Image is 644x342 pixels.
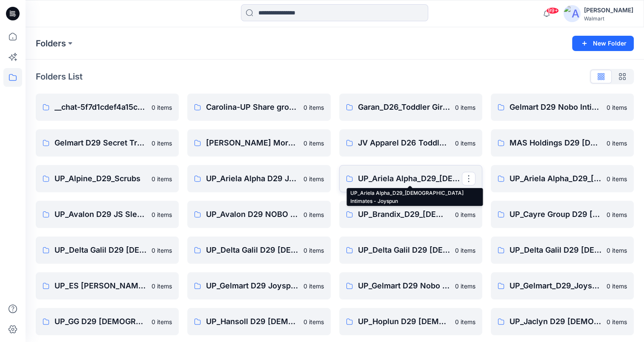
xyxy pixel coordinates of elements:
a: UP_Ariela Alpha_D29_[DEMOGRAPHIC_DATA] Intimates - Joyspun [339,165,482,192]
img: avatar [564,5,581,22]
p: 0 items [303,174,324,183]
a: UP_Gelmart D29 Nobo Intimates0 items [339,272,482,299]
p: 0 items [607,282,627,291]
p: UP_Brandix_D29_[DEMOGRAPHIC_DATA] Joyspun Intimates [358,208,450,220]
p: 0 items [607,174,627,183]
a: MAS Holdings D29 [DEMOGRAPHIC_DATA] Intimates0 items [491,129,634,157]
p: 0 items [455,103,475,112]
p: 0 items [303,282,324,291]
p: UP_Delta Galil D29 [DEMOGRAPHIC_DATA] NOBO Intimates [358,244,450,256]
p: 0 items [607,139,627,148]
p: UP_Ariela Alpha D29 Joyspun Daywear [206,173,298,185]
p: 0 items [607,246,627,255]
p: UP_Jaclyn D29 [DEMOGRAPHIC_DATA] Sleep [509,316,601,328]
p: 0 items [607,210,627,219]
a: UP_Hoplun D29 [DEMOGRAPHIC_DATA] Intimates0 items [339,308,482,335]
a: UP_Brandix_D29_[DEMOGRAPHIC_DATA] Joyspun Intimates0 items [339,201,482,228]
div: [PERSON_NAME] [584,5,633,15]
p: Gelmart D29 Nobo Intimates [509,101,601,113]
p: 0 items [303,103,324,112]
p: UP_Delta Galil D29 [DEMOGRAPHIC_DATA] Sleep [509,244,601,256]
p: UP_Ariela Alpha_D29_[DEMOGRAPHIC_DATA] Intimates - Nobo [509,173,601,185]
a: UP_Delta Galil D29 [DEMOGRAPHIC_DATA] NOBO Intimates0 items [339,237,482,264]
div: Walmart [584,15,633,22]
a: UP_Hansoll D29 [DEMOGRAPHIC_DATA] Sleep0 items [187,308,330,335]
p: __chat-5f7d1cdef4a15c77e8f6688f-61e6e4682b3f0da4287282df [54,101,146,113]
p: UP_Avalon D29 NOBO Sleepwear [206,208,298,220]
p: UP_Cayre Group D29 [DEMOGRAPHIC_DATA] Sleep/Loungewear [509,208,601,220]
a: UP_Delta Galil D29 [DEMOGRAPHIC_DATA] Avia Intimates0 items [36,237,179,264]
p: UP_Alpine_D29_Scrubs [54,173,146,185]
p: Garan_D26_Toddler Girl_Wonder_Nation [358,101,450,113]
a: UP_Jaclyn D29 [DEMOGRAPHIC_DATA] Sleep0 items [491,308,634,335]
p: UP_Gelmart D29 Nobo Intimates [358,280,450,292]
a: [PERSON_NAME] Morris_D24_Boys & Girls License Seasonal0 items [187,129,330,157]
a: Folders [36,37,66,49]
p: UP_GG D29 [DEMOGRAPHIC_DATA] Sleep [54,316,146,328]
p: [PERSON_NAME] Morris_D24_Boys & Girls License Seasonal [206,137,298,149]
span: 99+ [546,7,559,14]
a: UP_Alpine_D29_Scrubs0 items [36,165,179,192]
p: UP_ES [PERSON_NAME] D29 [DEMOGRAPHIC_DATA] Sleep [54,280,146,292]
a: Garan_D26_Toddler Girl_Wonder_Nation0 items [339,94,482,121]
p: UP_Avalon D29 JS Sleepwear [54,208,146,220]
p: 0 items [303,246,324,255]
p: Carolina-UP Share group [206,101,298,113]
p: UP_Gelmart_D29_Joyspun Maternity [509,280,601,292]
p: Gelmart D29 Secret Treasures Intimates [54,137,146,149]
p: UP_Gelmart D29 Joyspun Intimates [206,280,298,292]
a: UP_Delta Galil D29 [DEMOGRAPHIC_DATA] Sleep0 items [491,237,634,264]
a: UP_GG D29 [DEMOGRAPHIC_DATA] Sleep0 items [36,308,179,335]
p: JV Apparel D26 Toddler Sleep [358,137,450,149]
a: JV Apparel D26 Toddler Sleep0 items [339,129,482,157]
p: 0 items [152,103,172,112]
a: UP_Ariela Alpha D29 Joyspun Daywear0 items [187,165,330,192]
p: UP_Delta Galil D29 [DEMOGRAPHIC_DATA] Avia Intimates [54,244,146,256]
p: 0 items [152,139,172,148]
a: UP_Avalon D29 JS Sleepwear0 items [36,201,179,228]
p: 0 items [455,246,475,255]
p: 0 items [152,282,172,291]
p: 0 items [455,139,475,148]
a: Gelmart D29 Secret Treasures Intimates0 items [36,129,179,157]
p: 0 items [152,174,172,183]
p: 0 items [152,317,172,326]
a: __chat-5f7d1cdef4a15c77e8f6688f-61e6e4682b3f0da4287282df0 items [36,94,179,121]
a: Gelmart D29 Nobo Intimates0 items [491,94,634,121]
a: UP_Cayre Group D29 [DEMOGRAPHIC_DATA] Sleep/Loungewear0 items [491,201,634,228]
p: 0 items [455,317,475,326]
p: UP_Hansoll D29 [DEMOGRAPHIC_DATA] Sleep [206,316,298,328]
a: UP_Ariela Alpha_D29_[DEMOGRAPHIC_DATA] Intimates - Nobo0 items [491,165,634,192]
a: UP_Avalon D29 NOBO Sleepwear0 items [187,201,330,228]
p: 0 items [303,210,324,219]
a: UP_Gelmart_D29_Joyspun Maternity0 items [491,272,634,299]
p: 0 items [455,282,475,291]
p: UP_Delta Galil D29 [DEMOGRAPHIC_DATA] Joyspun Intimates [206,244,298,256]
p: Folders List [36,70,83,83]
p: 0 items [607,103,627,112]
p: UP_Hoplun D29 [DEMOGRAPHIC_DATA] Intimates [358,316,450,328]
a: UP_ES [PERSON_NAME] D29 [DEMOGRAPHIC_DATA] Sleep0 items [36,272,179,299]
button: New Folder [572,36,634,51]
p: 0 items [607,317,627,326]
p: 0 items [152,246,172,255]
p: 0 items [455,210,475,219]
p: 0 items [303,317,324,326]
a: UP_Gelmart D29 Joyspun Intimates0 items [187,272,330,299]
p: UP_Ariela Alpha_D29_[DEMOGRAPHIC_DATA] Intimates - Joyspun [358,173,462,185]
a: UP_Delta Galil D29 [DEMOGRAPHIC_DATA] Joyspun Intimates0 items [187,237,330,264]
p: 0 items [152,210,172,219]
a: Carolina-UP Share group0 items [187,94,330,121]
p: MAS Holdings D29 [DEMOGRAPHIC_DATA] Intimates [509,137,601,149]
p: 0 items [303,139,324,148]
